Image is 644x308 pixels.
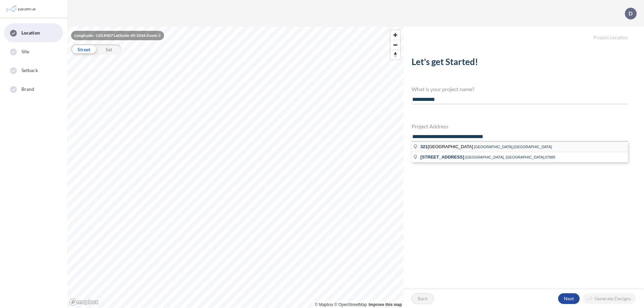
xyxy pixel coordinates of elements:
p: Next [564,295,574,302]
div: Longitude: -110.8407 Latitude: 49.1044 Zoom: 2 [71,31,164,40]
span: Site [21,48,29,55]
h4: Project Address [412,123,628,129]
a: OpenStreetMap [334,302,367,307]
span: [GEOGRAPHIC_DATA] [420,144,474,149]
span: Setback [21,67,38,74]
a: Improve this map [369,302,402,307]
span: [STREET_ADDRESS] [420,155,464,160]
span: Location [21,29,40,36]
canvas: Map [67,27,404,308]
button: Next [558,293,580,304]
span: Brand [21,86,35,93]
span: [GEOGRAPHIC_DATA], [GEOGRAPHIC_DATA],07885 [465,155,555,159]
p: D [629,10,633,16]
span: 321 [420,144,428,149]
h4: What is your project name? [412,86,628,92]
button: Zoom out [390,40,400,50]
span: [GEOGRAPHIC_DATA],[GEOGRAPHIC_DATA] [474,145,552,149]
span: Zoom out [390,40,400,50]
h5: Project Location [404,27,644,41]
div: Street [71,44,96,54]
img: Parafin [5,3,38,15]
button: Reset bearing to north [390,50,400,59]
button: Zoom in [390,30,400,40]
a: Mapbox [315,302,333,307]
a: Mapbox homepage [69,298,99,306]
h2: Let's get Started! [412,57,628,70]
div: Sat [96,44,121,54]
